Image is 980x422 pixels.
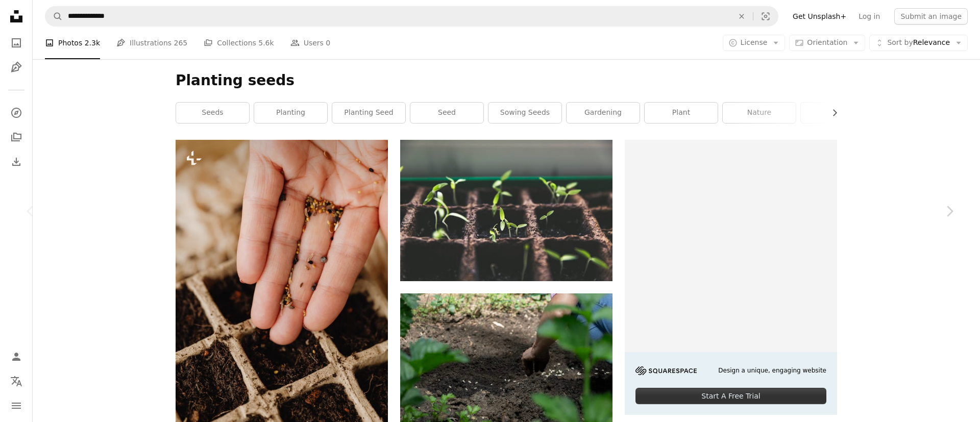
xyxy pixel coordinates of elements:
[635,366,697,375] img: file-1705255347840-230a6ab5bca9image
[6,33,27,53] a: Photos
[116,27,187,59] a: Illustrations 265
[176,71,837,90] h1: Planting seeds
[6,395,27,416] button: Menu
[625,140,837,415] a: Design a unique, engaging websiteStart A Free Trial
[400,140,612,281] img: selective focus photo of plant spouts
[45,6,778,27] form: Find visuals sitewide
[326,37,330,48] span: 0
[6,57,27,78] a: Illustrations
[887,38,950,48] span: Relevance
[204,27,274,59] a: Collections 5.6k
[741,38,768,46] span: License
[894,8,968,24] button: Submit an image
[400,206,612,215] a: selective focus photo of plant spouts
[332,103,405,123] a: planting seed
[6,371,27,391] button: Language
[45,7,63,26] button: Search Unsplash
[254,103,327,123] a: planting
[852,8,886,24] a: Log in
[887,38,913,46] span: Sort by
[869,35,968,51] button: Sort byRelevance
[807,38,847,46] span: Orientation
[400,359,612,368] a: A person digging in the dirt in a garden
[176,294,388,303] a: a person's hand reaching for seeds in a tray of dirt
[176,103,249,123] a: seeds
[723,35,786,51] button: License
[723,103,796,123] a: nature
[6,152,27,172] a: Download History
[753,7,778,26] button: Visual search
[919,162,980,260] a: Next
[635,388,826,404] div: Start A Free Trial
[6,127,27,147] a: Collections
[825,103,837,123] button: scroll list to the right
[290,27,331,59] a: Users 0
[718,366,826,375] span: Design a unique, engaging website
[567,103,640,123] a: gardening
[787,8,852,24] a: Get Unsplash+
[6,346,27,367] a: Log in / Sign up
[6,103,27,123] a: Explore
[730,7,753,26] button: Clear
[645,103,718,123] a: plant
[488,103,561,123] a: sowing seeds
[258,37,274,48] span: 5.6k
[410,103,483,123] a: seed
[801,103,874,123] a: green
[789,35,865,51] button: Orientation
[174,37,188,48] span: 265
